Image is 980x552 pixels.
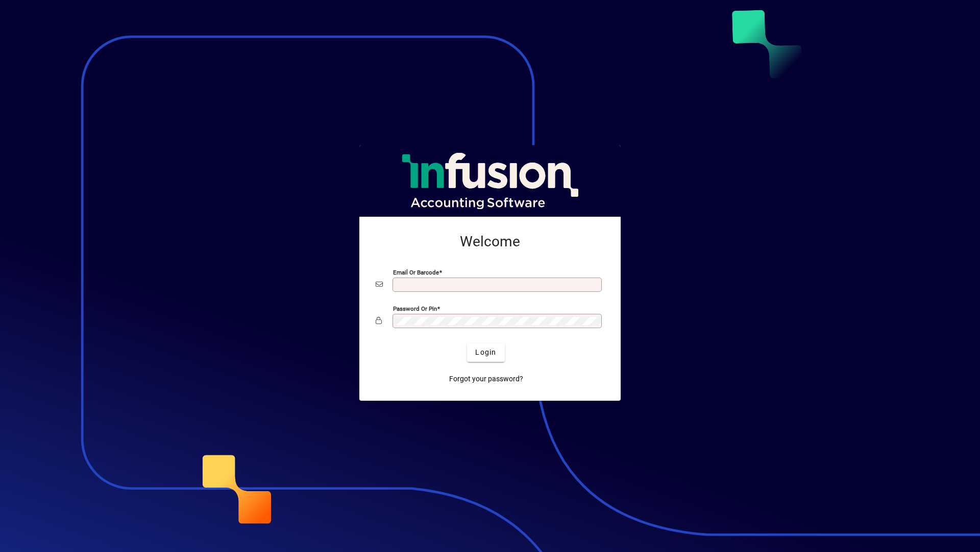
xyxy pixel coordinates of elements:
[449,374,523,384] span: Forgot your password?
[467,343,504,362] button: Login
[445,370,527,388] a: Forgot your password?
[393,268,439,275] mat-label: Email or Barcode
[475,347,496,358] span: Login
[376,233,604,250] h2: Welcome
[393,305,437,312] mat-label: Password or Pin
